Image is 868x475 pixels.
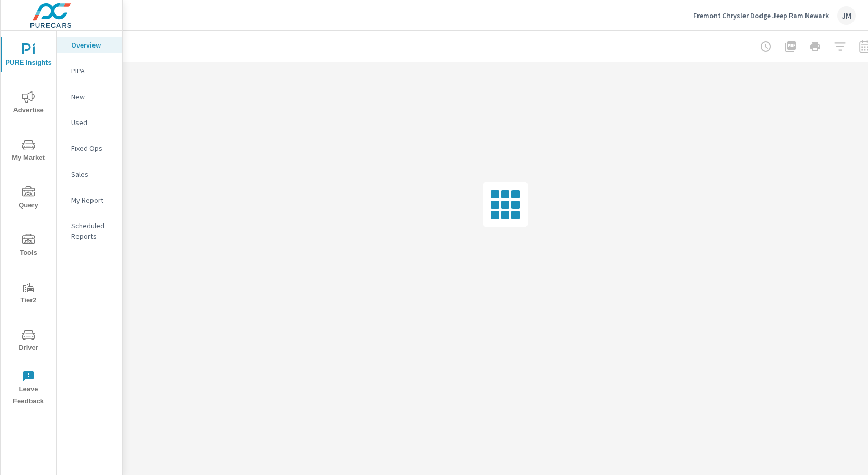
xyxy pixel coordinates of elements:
p: New [71,91,114,102]
span: Tier2 [4,281,53,307]
div: Overview [57,37,122,53]
div: JM [837,6,856,25]
div: My Report [57,192,122,208]
div: Scheduled Reports [57,218,122,244]
div: Sales [57,166,122,182]
span: PURE Insights [4,43,53,69]
span: Tools [4,234,53,259]
p: Sales [71,169,114,179]
span: Driver [4,329,53,354]
span: Advertise [4,91,53,116]
p: My Report [71,195,114,205]
div: Fixed Ops [57,141,122,156]
p: PIPA [71,66,114,76]
p: Used [71,117,114,128]
span: Leave Feedback [4,370,53,407]
p: Scheduled Reports [71,221,114,241]
span: Query [4,186,53,211]
p: Overview [71,40,114,50]
div: Used [57,115,122,130]
div: New [57,89,122,104]
p: Fremont Chrysler Dodge Jeep Ram Newark [693,11,829,20]
div: PIPA [57,63,122,79]
span: My Market [4,139,53,164]
div: nav menu [1,31,56,411]
p: Fixed Ops [71,143,114,154]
